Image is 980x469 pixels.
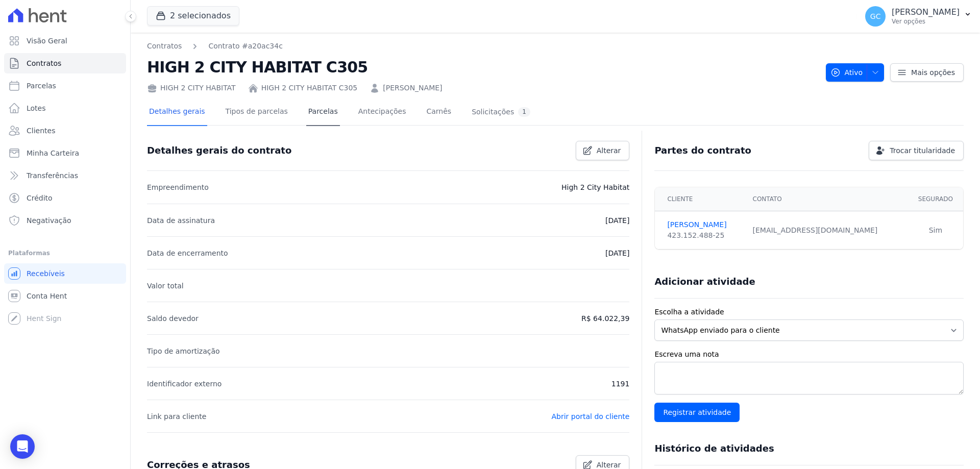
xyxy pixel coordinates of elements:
a: Visão Geral [4,31,126,51]
p: Empreendimento [147,181,209,193]
a: Contratos [147,41,182,52]
p: Ver opções [892,17,960,26]
a: Trocar titularidade [869,141,964,160]
td: Sim [908,211,963,250]
a: [PERSON_NAME] [667,219,740,230]
div: Open Intercom Messenger [10,434,35,459]
p: [DATE] [605,247,629,259]
span: Transferências [27,170,78,181]
a: HIGH 2 CITY HABITAT C305 [261,83,358,93]
span: Trocar titularidade [890,145,955,156]
a: Conta Hent [4,286,126,306]
label: Escreva uma nota [654,349,964,360]
span: Crédito [27,193,53,203]
button: 2 selecionados [147,6,239,26]
a: Antecipações [356,99,408,126]
a: Contratos [4,53,126,73]
span: Minha Carteira [27,148,79,158]
div: [EMAIL_ADDRESS][DOMAIN_NAME] [753,225,902,236]
span: Conta Hent [27,291,67,301]
a: Transferências [4,165,126,186]
div: HIGH 2 CITY HABITAT [147,83,236,93]
a: Parcelas [4,76,126,96]
button: GC [PERSON_NAME] Ver opções [857,2,980,31]
a: Abrir portal do cliente [551,412,629,421]
span: Lotes [27,103,46,113]
p: Tipo de amortização [147,345,220,357]
h3: Partes do contrato [654,144,751,157]
div: 423.152.488-25 [667,230,740,241]
th: Cliente [655,187,746,211]
a: Contrato #a20ac34c [208,41,282,52]
a: Mais opções [890,63,964,82]
a: Crédito [4,188,126,208]
nav: Breadcrumb [147,41,283,52]
h2: HIGH 2 CITY HABITAT C305 [147,56,818,79]
label: Escolha a atividade [654,307,964,317]
span: Clientes [27,126,55,136]
div: Plataformas [8,247,122,259]
span: Parcelas [27,81,56,91]
a: Parcelas [306,99,340,126]
input: Registrar atividade [654,403,740,422]
a: Minha Carteira [4,143,126,163]
p: Identificador externo [147,378,222,390]
a: Alterar [576,141,630,160]
a: Lotes [4,98,126,118]
span: Contratos [27,58,61,68]
p: [DATE] [605,214,629,227]
button: Ativo [826,63,885,82]
span: GC [870,13,881,20]
span: Ativo [830,63,863,82]
p: R$ 64.022,39 [581,312,629,325]
a: [PERSON_NAME] [383,83,442,93]
a: Recebíveis [4,263,126,284]
th: Contato [747,187,908,211]
h3: Detalhes gerais do contrato [147,144,291,157]
a: Clientes [4,120,126,141]
th: Segurado [908,187,963,211]
span: Recebíveis [27,268,65,279]
nav: Breadcrumb [147,41,818,52]
a: Solicitações1 [470,99,532,126]
span: Mais opções [911,67,955,78]
p: Valor total [147,280,184,292]
p: High 2 City Habitat [561,181,629,193]
span: Visão Geral [27,36,67,46]
p: Saldo devedor [147,312,199,325]
a: Tipos de parcelas [224,99,290,126]
span: Alterar [597,145,621,156]
p: Link para cliente [147,410,206,423]
h3: Histórico de atividades [654,442,774,455]
span: Negativação [27,215,71,226]
p: Data de encerramento [147,247,228,259]
p: Data de assinatura [147,214,215,227]
h3: Adicionar atividade [654,276,755,288]
a: Detalhes gerais [147,99,207,126]
a: Negativação [4,210,126,231]
p: 1191 [611,378,630,390]
div: Solicitações [472,107,530,117]
p: [PERSON_NAME] [892,7,960,17]
div: 1 [518,107,530,117]
a: Carnês [424,99,453,126]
